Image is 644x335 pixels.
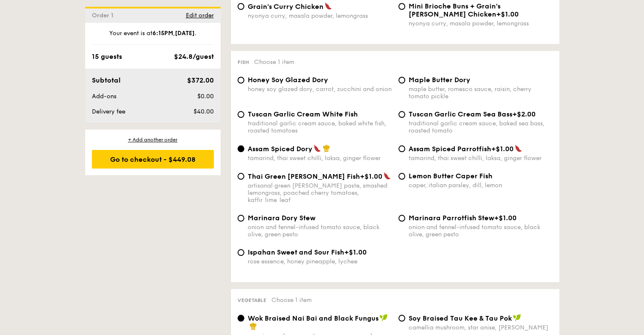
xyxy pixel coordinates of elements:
span: Order 1 [92,12,117,19]
input: Assam Spiced Parrotfish+$1.00tamarind, thai sweet chilli, laksa, ginger flower [398,145,405,152]
span: Choose 1 item [254,58,294,66]
div: caper, italian parsley, dill, lemon [409,182,553,189]
span: +$1.00 [491,145,514,153]
div: tamarind, thai sweet chilli, laksa, ginger flower [248,155,392,162]
span: $40.00 [193,108,213,115]
input: ⁠Soy Braised Tau Kee & Tau Pokcamellia mushroom, star anise, [PERSON_NAME] [398,315,405,321]
span: Maple Butter Dory [409,76,470,84]
div: + Add another order [92,136,214,143]
span: Assam Spiced Parrotfish [409,145,491,153]
input: Marinara Parrotfish Stew+$1.00onion and fennel-infused tomato sauce, black olive, green pesto [398,215,405,221]
input: Mini Brioche Buns + Grain's [PERSON_NAME] Chicken+$1.00nyonya curry, masala powder, lemongrass [398,3,405,10]
input: Maple Butter Dorymaple butter, romesco sauce, raisin, cherry tomato pickle [398,77,405,83]
div: traditional garlic cream sauce, baked white fish, roasted tomatoes [248,120,392,134]
div: onion and fennel-infused tomato sauce, black olive, green pesto [248,224,392,238]
span: +$1.00 [494,214,517,222]
div: Go to checkout - $449.08 [92,150,214,169]
span: +$1.00 [344,248,367,256]
input: Grain's Curry Chickennyonya curry, masala powder, lemongrass [238,3,244,10]
strong: [DATE] [175,30,195,37]
strong: 6:15PM [152,30,173,37]
div: maple butter, romesco sauce, raisin, cherry tomato pickle [409,86,553,100]
input: Tuscan Garlic Cream White Fishtraditional garlic cream sauce, baked white fish, roasted tomatoes [238,111,244,118]
span: Ispahan Sweet and Sour Fish [248,248,344,256]
div: 15 guests [92,52,122,62]
div: rose essence, honey pineapple, lychee [248,258,392,265]
span: Subtotal [92,76,121,84]
img: icon-spicy.37a8142b.svg [383,172,391,180]
span: $372.00 [187,76,213,84]
div: camellia mushroom, star anise, [PERSON_NAME] [409,324,553,331]
input: Wok Braised Nai Bai and Black Fungussuperior mushroom oyster soy sauce, crunchy black fungus, poa... [238,315,244,321]
img: icon-vegan.f8ff3823.svg [513,314,521,321]
span: $0.00 [197,93,213,100]
span: +$1.00 [360,172,382,180]
span: Delivery fee [92,108,125,115]
span: ⁠Soy Braised Tau Kee & Tau Pok [409,314,512,322]
div: $24.8/guest [174,52,214,62]
span: Marinara Parrotfish Stew [409,214,494,222]
img: icon-spicy.37a8142b.svg [324,2,332,10]
span: Vegetable [238,297,266,303]
span: Tuscan Garlic Cream White Fish [248,110,358,118]
span: Thai Green [PERSON_NAME] Fish [248,172,360,180]
span: Edit order [186,12,214,19]
div: honey soy glazed dory, carrot, zucchini and onion [248,86,392,93]
div: nyonya curry, masala powder, lemongrass [409,20,553,27]
span: Lemon Butter Caper Fish [409,172,492,180]
span: +$1.00 [496,10,519,18]
img: icon-chef-hat.a58ddaea.svg [323,144,330,152]
span: +$2.00 [512,110,536,118]
span: Wok Braised Nai Bai and Black Fungus [248,314,379,322]
div: Your event is at , . [92,29,214,45]
div: tamarind, thai sweet chilli, laksa, ginger flower [409,155,553,162]
span: Honey Soy Glazed Dory [248,76,328,84]
input: Marinara Dory Stewonion and fennel-infused tomato sauce, black olive, green pesto [238,215,244,221]
span: Choose 1 item [271,296,312,304]
input: Assam Spiced Dorytamarind, thai sweet chilli, laksa, ginger flower [238,145,244,152]
input: Tuscan Garlic Cream Sea Bass+$2.00traditional garlic cream sauce, baked sea bass, roasted tomato [398,111,405,118]
img: icon-vegan.f8ff3823.svg [379,314,388,321]
span: Fish [238,59,249,65]
img: icon-spicy.37a8142b.svg [514,144,522,152]
div: onion and fennel-infused tomato sauce, black olive, green pesto [409,224,553,238]
img: icon-spicy.37a8142b.svg [313,144,321,152]
img: icon-chef-hat.a58ddaea.svg [249,322,257,330]
input: Thai Green [PERSON_NAME] Fish+$1.00artisanal green [PERSON_NAME] paste, smashed lemongrass, poach... [238,173,244,180]
span: Assam Spiced Dory [248,145,312,153]
input: Lemon Butter Caper Fishcaper, italian parsley, dill, lemon [398,173,405,180]
div: nyonya curry, masala powder, lemongrass [248,12,392,19]
input: Ispahan Sweet and Sour Fish+$1.00rose essence, honey pineapple, lychee [238,249,244,256]
input: Honey Soy Glazed Doryhoney soy glazed dory, carrot, zucchini and onion [238,77,244,83]
span: Grain's Curry Chicken [248,3,323,11]
span: Mini Brioche Buns + Grain's [PERSON_NAME] Chicken [409,2,500,18]
span: Marinara Dory Stew [248,214,315,222]
div: artisanal green [PERSON_NAME] paste, smashed lemongrass, poached cherry tomatoes, kaffir lime leaf [248,182,392,204]
span: Tuscan Garlic Cream Sea Bass [409,110,512,118]
span: Add-ons [92,93,116,100]
div: traditional garlic cream sauce, baked sea bass, roasted tomato [409,120,553,134]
